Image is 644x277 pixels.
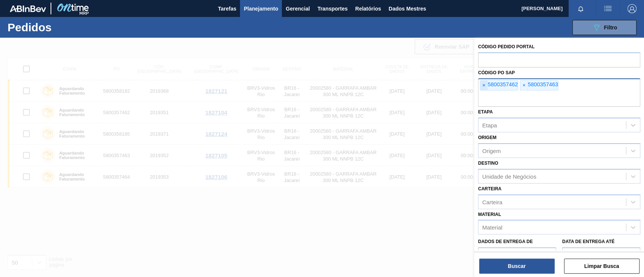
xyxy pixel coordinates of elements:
[478,212,501,217] font: Material
[244,6,278,12] font: Planejamento
[482,82,485,88] font: ×
[478,186,501,191] font: Carteira
[572,20,636,35] button: Filtro
[482,122,497,129] font: Etapa
[482,199,502,205] font: Carteira
[478,247,556,262] input: dd/mm/aaaa
[482,148,501,154] font: Origem
[478,239,533,244] font: Dados de Entrega de
[478,44,535,49] font: Código Pedido Portal
[482,224,502,231] font: Material
[528,81,558,87] font: 5800357463
[478,135,496,140] font: Origem
[218,6,237,12] font: Tarefas
[569,3,593,14] button: Notificações
[627,4,636,13] img: Sair
[317,6,347,12] font: Transportes
[8,21,52,34] font: Pedidos
[10,5,46,12] img: TNhmsLtSVTkK8tSr43FrP2fwEKptu5GPRR3wAAAABJRU5ErkJggg==
[389,6,426,12] font: Dados Mestres
[286,6,310,12] font: Gerencial
[478,70,515,75] font: Código PO SAP
[562,247,640,262] input: dd/mm/aaaa
[562,239,615,244] font: Data de Entrega até
[522,82,525,88] font: ×
[604,24,617,31] font: Filtro
[482,173,536,179] font: Unidade de Negócios
[603,4,612,13] img: ações do usuário
[521,6,563,11] font: [PERSON_NAME]
[478,161,498,166] font: Destino
[478,109,493,115] font: Etapa
[355,6,381,12] font: Relatórios
[487,81,518,87] font: 5800357462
